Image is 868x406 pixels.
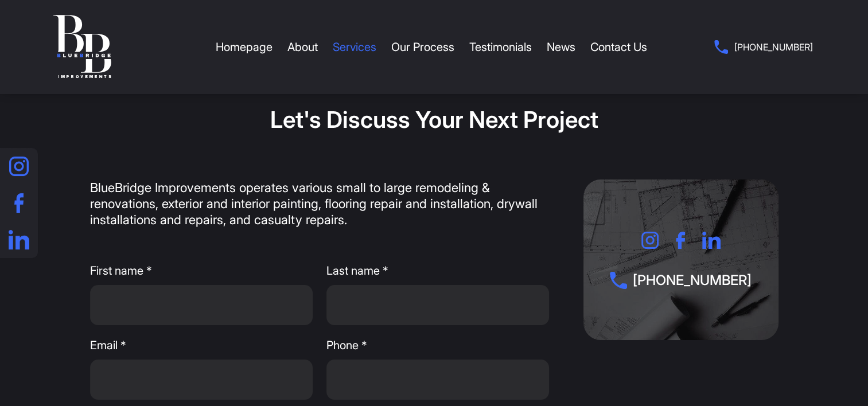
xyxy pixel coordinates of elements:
[590,30,647,64] a: Contact Us
[90,360,313,400] input: Email *
[734,39,812,55] span: [PHONE_NUMBER]
[326,262,549,279] span: Last name *
[90,285,313,325] input: First name *
[326,285,549,325] input: Last name *
[714,39,812,55] a: [PHONE_NUMBER]
[90,337,313,354] span: Email *
[326,337,549,354] span: Phone *
[216,30,273,64] a: Homepage
[287,30,318,64] a: About
[90,179,549,228] div: BlueBridge Improvements operates various small to large remodeling & renovations, exterior and in...
[391,30,454,64] a: Our Process
[469,30,532,64] a: Testimonials
[90,262,313,279] span: First name *
[56,106,813,179] h2: Let's Discuss Your Next Project
[333,30,376,64] a: Services
[610,272,752,289] a: [PHONE_NUMBER]
[547,30,575,64] a: News
[326,360,549,400] input: Phone *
